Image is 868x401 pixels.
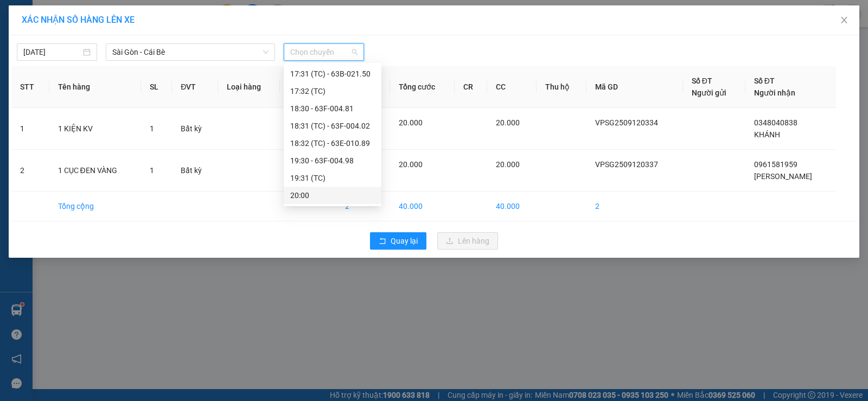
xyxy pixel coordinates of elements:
[290,68,375,80] div: 17:31 (TC) - 63B-021.50
[290,120,375,132] div: 18:31 (TC) - 63F-004.02
[290,44,358,60] span: Chọn chuyến
[336,192,391,221] td: 2
[290,85,375,97] div: 17:32 (TC)
[172,150,218,192] td: Bất kỳ
[754,130,780,139] span: KHÁNH
[49,108,141,150] td: 1 KIỆN KV
[390,192,455,221] td: 40.000
[290,155,375,167] div: 19:30 - 63F-004.98
[22,15,135,25] span: XÁC NHẬN SỐ HÀNG LÊN XE
[391,235,418,247] span: Quay lại
[150,166,154,175] span: 1
[840,16,848,24] span: close
[586,66,682,108] th: Mã GD
[595,118,658,127] span: VPSG2509120334
[23,46,81,58] input: 12/09/2025
[437,232,498,250] button: uploadLên hàng
[290,172,375,184] div: 19:31 (TC)
[595,160,658,169] span: VPSG2509120337
[49,192,141,221] td: Tổng cộng
[49,150,141,192] td: 1 CỤC ĐEN VÀNG
[754,88,795,97] span: Người nhận
[754,172,812,181] span: [PERSON_NAME]
[263,49,269,55] span: down
[290,189,375,201] div: 20:00
[487,66,537,108] th: CC
[537,66,586,108] th: Thu hộ
[692,77,712,85] span: Số ĐT
[586,192,682,221] td: 2
[172,66,218,108] th: ĐVT
[399,118,423,127] span: 20.000
[11,108,49,150] td: 1
[112,44,269,60] span: Sài Gòn - Cái Bè
[11,150,49,192] td: 2
[390,66,455,108] th: Tổng cước
[218,66,280,108] th: Loại hàng
[290,137,375,149] div: 18:32 (TC) - 63E-010.89
[487,192,537,221] td: 40.000
[141,66,173,108] th: SL
[829,5,859,36] button: Close
[455,66,487,108] th: CR
[172,108,218,150] td: Bất kỳ
[370,232,426,250] button: rollbackQuay lại
[496,160,520,169] span: 20.000
[280,66,336,108] th: Ghi chú
[49,66,141,108] th: Tên hàng
[496,118,520,127] span: 20.000
[290,103,375,114] div: 18:30 - 63F-004.81
[754,77,775,85] span: Số ĐT
[399,160,423,169] span: 20.000
[150,124,154,133] span: 1
[754,160,797,169] span: 0961581959
[692,88,726,97] span: Người gửi
[11,66,49,108] th: STT
[754,118,797,127] span: 0348040838
[379,237,386,246] span: rollback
